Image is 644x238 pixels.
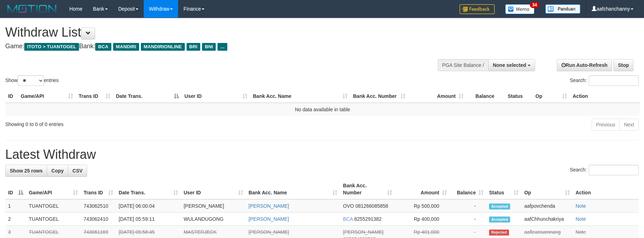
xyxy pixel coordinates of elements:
[24,43,79,51] span: ITOTO > TUANTOGEL
[187,43,200,51] span: BRI
[395,213,450,226] td: Rp 400,000
[249,216,289,222] a: [PERSON_NAME]
[505,90,533,103] th: Status
[181,213,246,226] td: WULANDUGONG
[395,179,450,199] th: Amount: activate to sort column ascending
[72,168,83,174] span: CSV
[570,75,639,86] label: Search:
[18,75,44,86] select: Showentries
[5,199,26,213] td: 1
[5,213,26,226] td: 2
[354,216,382,222] span: Copy 8255291382 to clipboard
[26,179,81,199] th: Game/API: activate to sort column ascending
[26,213,81,226] td: TUANTOGEL
[489,230,509,236] span: Rejected
[5,179,26,199] th: ID: activate to sort column descending
[76,90,113,103] th: Trans ID: activate to sort column ascending
[575,203,586,209] a: Note
[592,119,620,131] a: Previous
[488,59,535,71] button: None selected
[575,216,586,222] a: Note
[116,199,181,213] td: [DATE] 06:00:04
[95,43,111,51] span: BCA
[486,179,521,199] th: Status: activate to sort column ascending
[450,199,486,213] td: -
[545,4,580,14] img: panduan.png
[5,90,18,103] th: ID
[589,75,639,86] input: Search:
[450,179,486,199] th: Balance: activate to sort column ascending
[350,90,408,103] th: Bank Acc. Number: activate to sort column ascending
[5,4,59,14] img: MOTION_logo.png
[182,90,250,103] th: User ID: activate to sort column ascending
[116,213,181,226] td: [DATE] 05:59:11
[355,203,388,209] span: Copy 081266085858 to clipboard
[246,179,340,199] th: Bank Acc. Name: activate to sort column ascending
[10,168,43,174] span: Show 25 rows
[493,62,526,68] span: None selected
[450,213,486,226] td: -
[573,179,639,199] th: Action
[5,165,47,177] a: Show 25 rows
[521,213,573,226] td: aafChhunchakriya
[81,213,116,226] td: 743062410
[521,179,573,199] th: Op: activate to sort column ascending
[26,199,81,213] td: TUANTOGEL
[575,229,586,235] a: Note
[530,2,539,8] span: 34
[18,90,76,103] th: Game/API: activate to sort column ascending
[343,229,383,235] span: [PERSON_NAME]
[47,165,68,177] a: Copy
[438,59,488,71] div: PGA Site Balance /
[5,43,422,50] h4: Game: Bank:
[5,148,639,162] h1: Latest Withdraw
[116,179,181,199] th: Date Trans.: activate to sort column ascending
[619,119,639,131] a: Next
[395,199,450,213] td: Rp 500,000
[202,43,216,51] span: BNI
[5,25,422,39] h1: Withdraw List
[505,4,535,14] img: Button%20Memo.svg
[141,43,185,51] span: MANDIRIONLINE
[570,165,639,175] label: Search:
[466,90,505,103] th: Balance
[81,199,116,213] td: 743062510
[249,203,289,209] a: [PERSON_NAME]
[589,165,639,175] input: Search:
[533,90,570,103] th: Op: activate to sort column ascending
[250,90,350,103] th: Bank Acc. Name: activate to sort column ascending
[460,4,495,14] img: Feedback.jpg
[343,203,354,209] span: OVO
[217,43,227,51] span: ...
[343,216,353,222] span: BCA
[340,179,395,199] th: Bank Acc. Number: activate to sort column ascending
[489,203,510,209] span: Accepted
[5,103,640,116] td: No data available in table
[68,165,87,177] a: CSV
[5,75,59,86] label: Show entries
[113,90,182,103] th: Date Trans.: activate to sort column descending
[408,90,466,103] th: Amount: activate to sort column ascending
[613,59,633,71] a: Stop
[557,59,612,71] a: Run Auto-Refresh
[51,168,64,174] span: Copy
[181,199,246,213] td: [PERSON_NAME]
[81,179,116,199] th: Trans ID: activate to sort column ascending
[249,229,289,235] a: [PERSON_NAME]
[113,43,139,51] span: MANDIRI
[521,199,573,213] td: aafpovchenda
[489,217,510,223] span: Accepted
[5,118,263,128] div: Showing 0 to 0 of 0 entries
[181,179,246,199] th: User ID: activate to sort column ascending
[570,90,640,103] th: Action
